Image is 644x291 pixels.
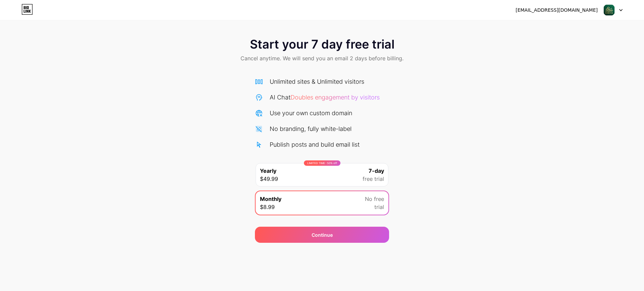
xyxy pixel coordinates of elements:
[374,203,384,211] span: trial
[290,94,380,101] span: Doubles engagement by visitors
[260,195,281,203] span: Monthly
[260,203,275,211] span: $8.99
[260,167,276,175] span: Yearly
[260,175,278,183] span: $49.99
[365,195,384,203] span: No free
[270,140,360,149] div: Publish posts and build email list
[363,175,384,183] span: free trial
[304,160,340,166] div: LIMITED TIME : 50% off
[603,4,615,16] img: barakahhub
[270,124,352,133] div: No branding, fully white-label
[369,167,384,175] span: 7-day
[516,7,598,14] div: [EMAIL_ADDRESS][DOMAIN_NAME]
[270,108,352,118] div: Use your own custom domain
[270,93,380,102] div: AI Chat
[270,77,364,86] div: Unlimited sites & Unlimited visitors
[250,38,394,51] span: Start your 7 day free trial
[240,54,404,62] span: Cancel anytime. We will send you an email 2 days before billing.
[312,231,333,238] div: Continue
